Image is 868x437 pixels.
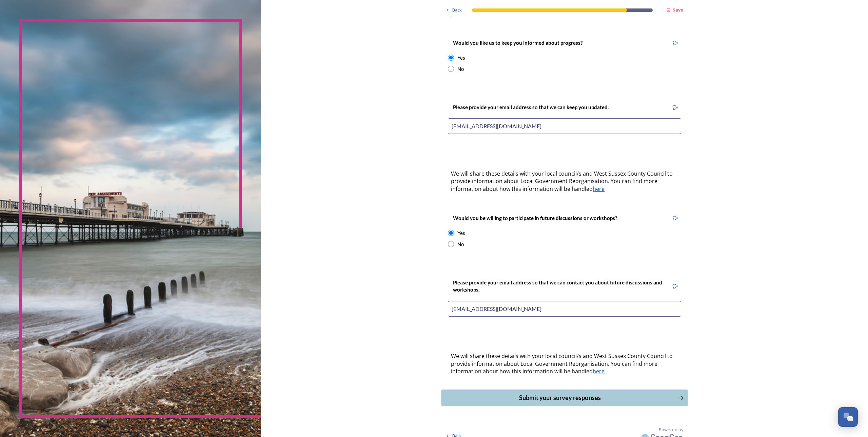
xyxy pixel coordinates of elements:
[452,7,462,13] span: Back
[441,390,688,406] button: Continue
[457,54,465,62] div: Yes
[593,185,605,193] a: here
[451,170,674,193] span: We will share these details with your local council/s and West Sussex County Council to provide i...
[673,7,683,13] strong: Save
[445,393,675,402] div: Submit your survey responses
[457,240,464,248] div: No
[593,368,605,375] a: here
[451,352,674,375] span: We will share these details with your local council/s and West Sussex County Council to provide i...
[457,65,464,73] div: No
[453,40,583,46] strong: Would you like us to keep you informed about progress?
[453,104,609,110] strong: Please provide your email address so that we can keep you updated.
[453,215,617,221] strong: Would you be willing to participate in future discussions or workshops?
[838,407,858,427] button: Open Chat
[457,229,465,237] div: Yes
[659,426,683,433] span: Powered by
[453,279,663,293] strong: Please provide your email address so that we can contact you about future discussions and workshops.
